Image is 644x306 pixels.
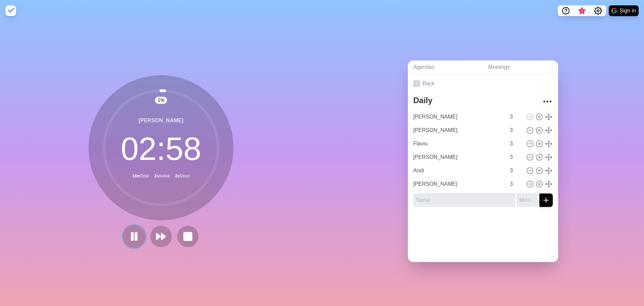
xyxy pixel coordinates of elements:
[483,60,558,74] a: Meetings
[507,110,523,124] input: Mins
[408,74,558,93] a: Back
[579,8,585,14] span: 3
[507,164,523,177] input: Mins
[411,137,506,150] input: Name
[413,193,515,207] input: Name
[517,193,538,207] input: Mins
[411,150,506,164] input: Name
[411,124,506,137] input: Name
[411,164,506,177] input: Name
[611,8,617,13] img: google logo
[609,5,639,16] button: Sign in
[558,5,574,16] button: Help
[507,150,523,164] input: Mins
[507,177,523,191] input: Mins
[507,124,523,137] input: Mins
[411,177,506,191] input: Name
[541,95,554,108] button: More
[408,60,483,74] a: Agendas
[590,5,606,16] button: Settings
[574,5,590,16] button: What’s new
[507,137,523,150] input: Mins
[411,110,506,124] input: Name
[5,5,16,16] img: timeblocks logo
